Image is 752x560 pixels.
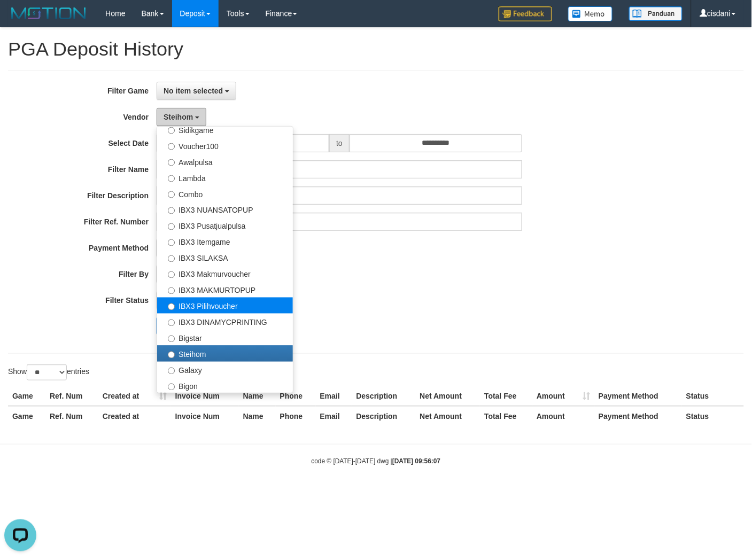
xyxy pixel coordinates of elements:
[157,201,293,217] label: IBX3 NUANSATOPUP
[157,234,293,250] label: IBX3 Itemgame
[157,282,293,298] label: IBX3 MAKMURTOPUP
[157,378,293,394] label: Bigon
[157,362,293,378] label: Galaxy
[480,406,532,426] th: Total Fee
[239,406,276,426] th: Name
[157,153,293,169] label: Awalpulsa
[415,386,480,406] th: Net Amount
[8,406,45,426] th: Game
[682,386,744,406] th: Status
[157,169,293,185] label: Lambda
[312,457,441,465] small: code © [DATE]-[DATE] dwg |
[168,159,175,166] input: Awalpulsa
[157,185,293,201] label: Combo
[392,457,440,465] strong: [DATE] 09:56:07
[168,336,175,343] input: Bigstar
[157,346,293,362] label: Steihom
[164,87,223,95] span: No item selected
[8,5,89,21] img: MOTION_logo.png
[168,287,175,294] input: IBX3 MAKMURTOPUP
[594,386,682,406] th: Payment Method
[168,143,175,150] input: Voucher100
[157,82,236,100] button: No item selected
[45,386,98,406] th: Ref. Num
[276,406,316,426] th: Phone
[157,137,293,153] label: Voucher100
[98,406,171,426] th: Created at
[329,134,350,152] span: to
[629,6,683,21] img: panduan.png
[8,386,45,406] th: Game
[157,266,293,282] label: IBX3 Makmurvoucher
[164,113,193,121] span: Steihom
[168,207,175,214] input: IBX3 NUANSATOPUP
[532,386,594,406] th: Amount
[157,108,206,126] button: Steihom
[568,6,613,21] img: Button%20Memo.svg
[157,250,293,266] label: IBX3 SILAKSA
[98,386,171,406] th: Created at
[168,352,175,359] input: Steihom
[594,406,682,426] th: Payment Method
[239,386,276,406] th: Name
[168,239,175,246] input: IBX3 Itemgame
[168,384,175,391] input: Bigon
[27,364,67,380] select: Showentries
[168,271,175,278] input: IBX3 Makmurvoucher
[157,330,293,346] label: Bigstar
[276,386,316,406] th: Phone
[168,191,175,198] input: Combo
[415,406,480,426] th: Net Amount
[45,406,98,426] th: Ref. Num
[4,4,36,36] button: Open LiveChat chat widget
[171,386,239,406] th: Invoice Num
[168,304,175,310] input: IBX3 Pilihvoucher
[168,368,175,375] input: Galaxy
[168,320,175,326] input: IBX3 DINAMYCPRINTING
[157,298,293,314] label: IBX3 Pilihvoucher
[682,406,744,426] th: Status
[168,255,175,262] input: IBX3 SILAKSA
[316,386,352,406] th: Email
[499,6,552,21] img: Feedback.jpg
[8,364,89,380] label: Show entries
[352,386,416,406] th: Description
[157,314,293,330] label: IBX3 DINAMYCPRINTING
[157,121,293,137] label: Sidikgame
[352,406,416,426] th: Description
[168,175,175,182] input: Lambda
[532,406,594,426] th: Amount
[171,406,239,426] th: Invoice Num
[8,38,744,60] h1: PGA Deposit History
[480,386,532,406] th: Total Fee
[168,127,175,134] input: Sidikgame
[168,223,175,230] input: IBX3 Pusatjualpulsa
[157,217,293,234] label: IBX3 Pusatjualpulsa
[316,406,352,426] th: Email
